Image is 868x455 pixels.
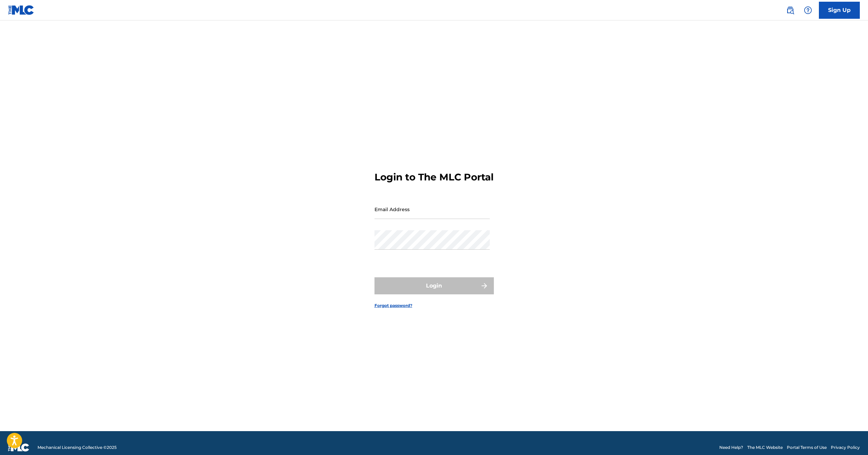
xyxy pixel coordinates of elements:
a: Forgot password? [374,303,412,309]
h3: Login to The MLC Portal [374,171,494,183]
img: help [804,6,812,14]
div: Help [801,3,815,17]
img: MLC Logo [8,5,34,15]
a: Privacy Policy [831,444,860,451]
a: Public Search [783,3,797,17]
a: Sign Up [819,2,860,19]
img: logo [8,443,29,452]
a: Portal Terms of Use [787,444,827,451]
img: search [786,6,794,14]
span: Mechanical Licensing Collective © 2025 [38,444,117,451]
a: The MLC Website [747,444,783,451]
a: Need Help? [719,444,743,451]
